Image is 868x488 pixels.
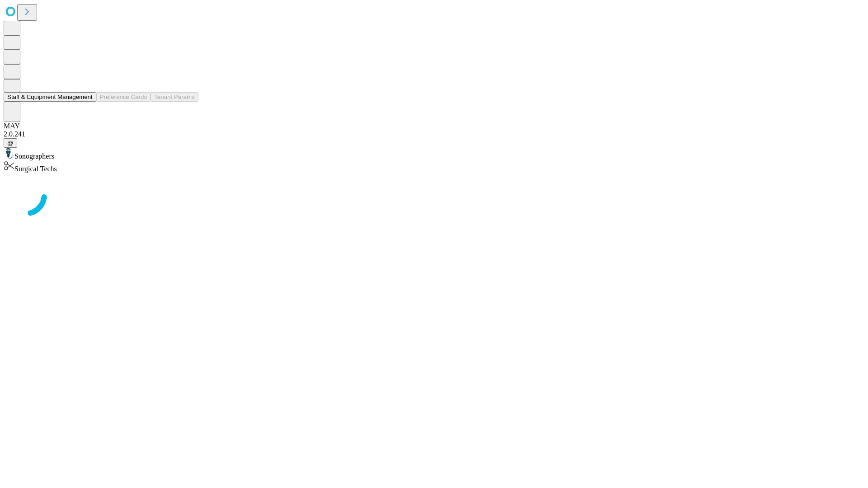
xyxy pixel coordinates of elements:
[7,140,14,146] span: @
[151,92,198,102] button: Tenant Params
[4,160,864,173] div: Surgical Techs
[4,148,864,160] div: Sonographers
[4,92,96,102] button: Staff & Equipment Management
[4,122,864,130] div: MAY
[4,138,17,148] button: @
[96,92,151,102] button: Preference Cards
[4,130,864,138] div: 2.0.241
